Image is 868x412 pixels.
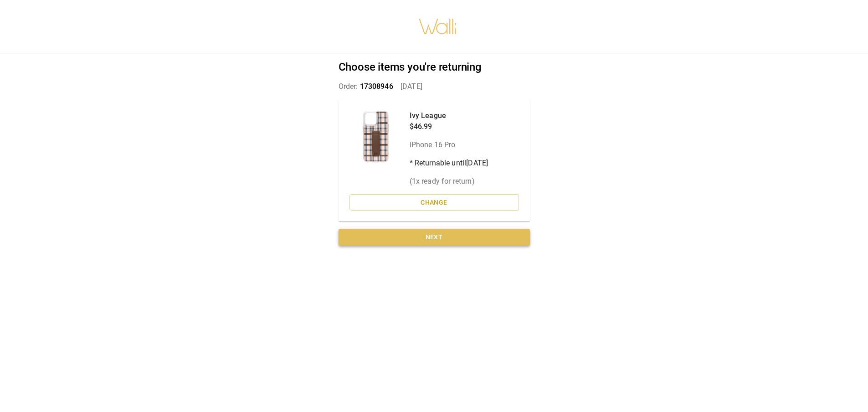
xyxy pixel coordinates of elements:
button: Next [339,229,530,246]
p: * Returnable until [DATE] [410,158,488,169]
p: ( 1 x ready for return) [410,176,488,187]
h2: Choose items you're returning [339,61,530,74]
p: Ivy League [410,110,488,121]
span: 17308946 [360,82,393,91]
p: $46.99 [410,121,488,132]
p: Order: [DATE] [339,81,530,92]
img: walli-inc.myshopify.com [418,7,457,46]
button: Change [349,194,519,211]
p: iPhone 16 Pro [410,139,488,150]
